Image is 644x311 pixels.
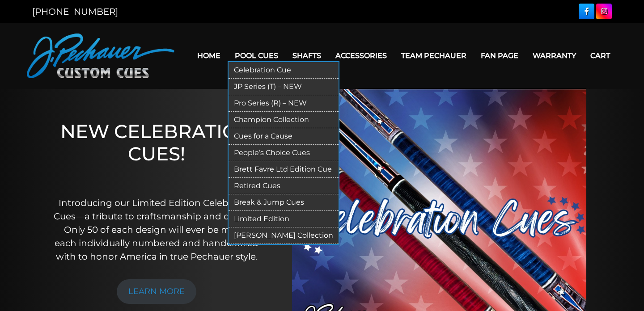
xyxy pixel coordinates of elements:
[474,44,525,67] a: Fan Page
[229,211,339,227] a: Limited Edition
[229,79,339,95] a: JP Series (T) – NEW
[394,44,474,67] a: Team Pechauer
[32,6,118,17] a: [PHONE_NUMBER]
[328,44,394,67] a: Accessories
[285,44,328,67] a: Shafts
[117,279,196,304] a: LEARN MORE
[583,44,617,67] a: Cart
[229,128,339,145] a: Cues for a Cause
[229,62,339,79] a: Celebration Cue
[53,120,260,184] h1: NEW CELEBRATION CUES!
[229,112,339,128] a: Champion Collection
[228,44,285,67] a: Pool Cues
[229,161,339,178] a: Brett Favre Ltd Edition Cue
[190,44,228,67] a: Home
[229,95,339,112] a: Pro Series (R) – NEW
[229,194,339,211] a: Break & Jump Cues
[53,196,260,263] p: Introducing our Limited Edition Celebration Cues—a tribute to craftsmanship and country. Only 50 ...
[229,145,339,161] a: People’s Choice Cues
[229,227,339,244] a: [PERSON_NAME] Collection
[229,178,339,194] a: Retired Cues
[27,34,174,78] img: Pechauer Custom Cues
[525,44,583,67] a: Warranty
